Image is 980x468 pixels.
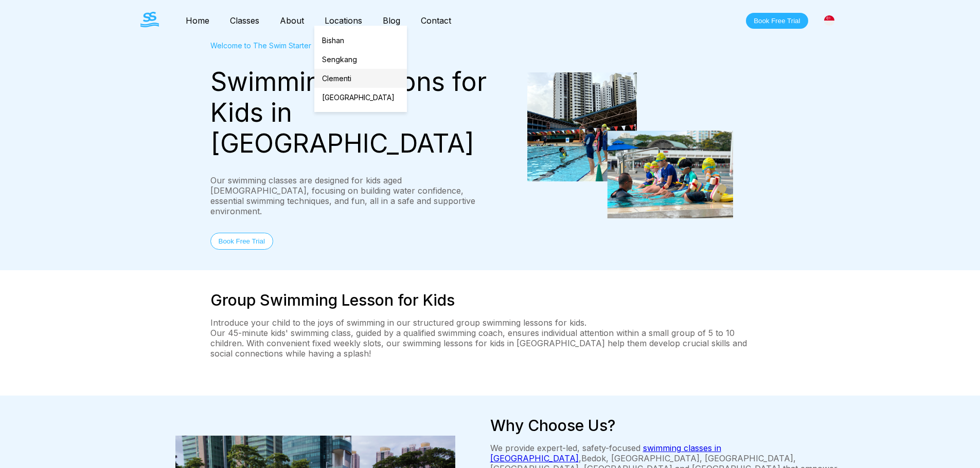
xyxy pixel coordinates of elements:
h2: Group Swimming Lesson for Kids [210,291,770,309]
a: Home [175,15,220,26]
img: The Swim Starter Logo [140,12,159,27]
img: students attending a group swimming lesson for kids [527,72,733,219]
div: Welcome to The Swim Starter [210,41,490,50]
p: Introduce your child to the joys of swimming in our structured group swimming lessons for kids. [210,317,770,328]
button: Book Free Trial [210,233,273,250]
a: Sengkang [314,50,407,69]
a: About [270,15,314,26]
div: [GEOGRAPHIC_DATA] [818,10,840,31]
a: [GEOGRAPHIC_DATA] [314,88,407,107]
a: Clementi [314,69,407,88]
a: Contact [411,15,461,26]
a: Blog [372,15,411,26]
img: Singapore [824,15,834,26]
div: Our swimming classes are designed for kids aged [DEMOGRAPHIC_DATA], focusing on building water co... [210,175,490,216]
button: Book Free Trial [746,13,808,29]
div: Swimming Lessons for Kids in [GEOGRAPHIC_DATA] [210,66,490,159]
a: Locations [314,15,372,26]
a: swimming classes in [GEOGRAPHIC_DATA] [490,443,721,463]
a: Bishan [314,31,407,50]
h2: Why Choose Us? [490,416,840,435]
p: Our 45-minute kids' swimming class, guided by a qualified swimming coach, ensures individual atte... [210,328,770,359]
a: Classes [220,15,270,26]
